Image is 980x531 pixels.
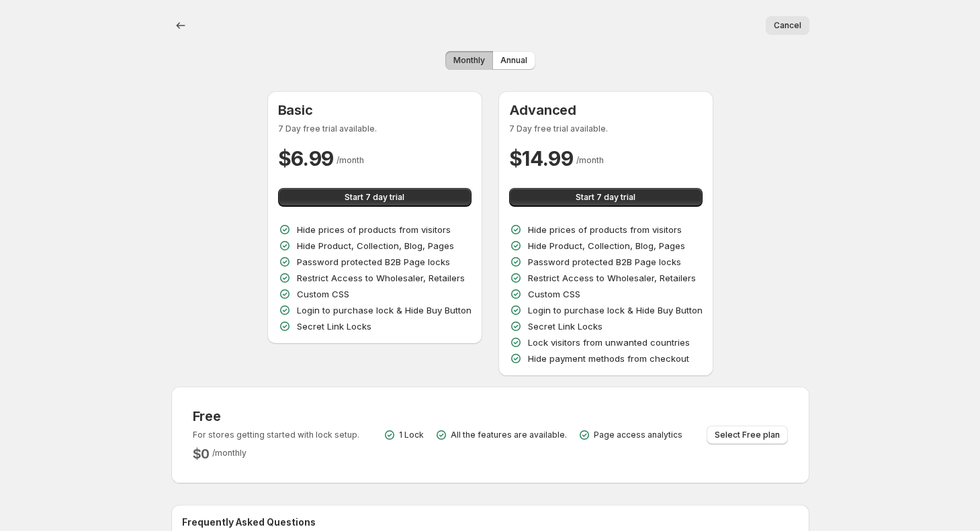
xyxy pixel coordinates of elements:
[297,239,454,252] p: Hide Product, Collection, Blog, Pages
[707,426,788,444] button: Select Free plan
[528,303,703,317] p: Login to purchase lock & Hide Buy Button
[182,516,799,529] h2: Frequently Asked Questions
[774,20,801,31] span: Cancel
[399,430,424,440] p: 1 Lock
[297,303,472,317] p: Login to purchase lock & Hide Buy Button
[451,430,567,440] p: All the features are available.
[297,255,450,269] p: Password protected B2B Page locks
[297,223,451,236] p: Hide prices of products from visitors
[212,448,247,458] span: / monthly
[528,320,603,333] p: Secret Link Locks
[193,430,359,440] p: For stores getting started with lock setup.
[171,16,190,35] button: back
[278,188,472,207] button: Start 7 day trial
[528,336,690,349] p: Lock visitors from unwanted countries
[576,192,635,203] span: Start 7 day trial
[445,51,493,70] button: Monthly
[193,408,359,424] h3: Free
[766,16,809,35] button: Cancel
[528,352,689,365] p: Hide payment methods from checkout
[528,223,682,236] p: Hide prices of products from visitors
[297,320,371,333] p: Secret Link Locks
[528,239,685,252] p: Hide Product, Collection, Blog, Pages
[492,51,535,70] button: Annual
[278,145,335,172] h2: $ 6.99
[297,271,465,285] p: Restrict Access to Wholesaler, Retailers
[509,188,703,207] button: Start 7 day trial
[193,446,210,462] h2: $ 0
[509,124,703,134] p: 7 Day free trial available.
[715,430,780,440] span: Select Free plan
[594,430,682,440] p: Page access analytics
[453,55,485,66] span: Monthly
[278,124,472,134] p: 7 Day free trial available.
[528,287,580,301] p: Custom CSS
[528,271,696,285] p: Restrict Access to Wholesaler, Retailers
[500,55,527,66] span: Annual
[509,145,574,172] h2: $ 14.99
[576,155,604,165] span: / month
[297,287,349,301] p: Custom CSS
[278,102,472,118] h3: Basic
[509,102,703,118] h3: Advanced
[337,155,364,165] span: / month
[345,192,404,203] span: Start 7 day trial
[528,255,681,269] p: Password protected B2B Page locks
